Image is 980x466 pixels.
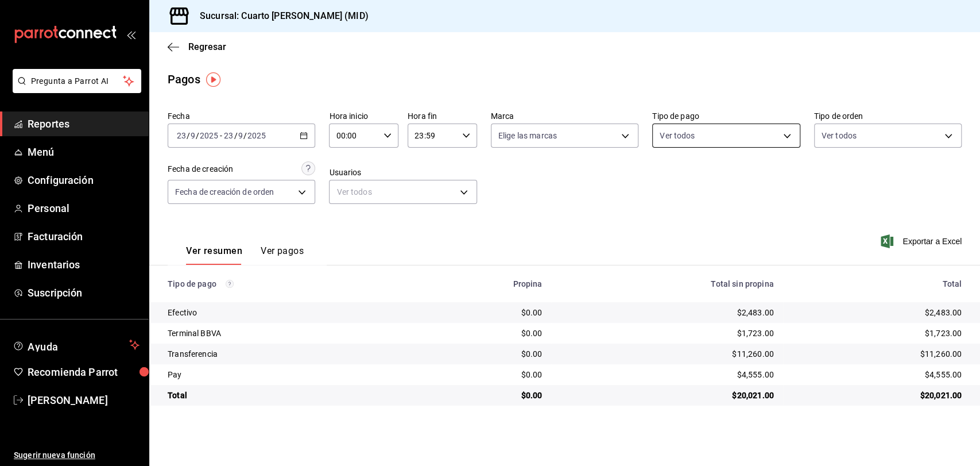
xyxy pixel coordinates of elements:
div: $2,483.00 [792,307,962,318]
input: -- [190,131,196,140]
div: Tipo de pago [168,279,406,288]
span: / [234,131,237,140]
input: ---- [199,131,219,140]
div: $11,260.00 [560,348,773,360]
input: -- [176,131,187,140]
div: $20,021.00 [792,390,962,401]
button: Pregunta a Parrot AI [13,69,141,93]
div: $0.00 [425,328,543,339]
div: $1,723.00 [560,328,773,339]
span: Recomienda Parrot [28,364,140,380]
span: Ver todos [822,130,857,141]
div: Total sin propina [560,279,773,288]
div: $4,555.00 [560,369,773,380]
div: $1,723.00 [792,328,962,339]
h3: Sucursal: Cuarto [PERSON_NAME] (MID) [191,9,369,23]
span: Regresar [188,41,226,52]
input: -- [238,131,243,140]
button: Regresar [168,41,226,52]
span: / [243,131,247,140]
span: Facturación [28,229,140,244]
label: Hora inicio [329,112,398,120]
div: Transferencia [168,348,406,360]
span: [PERSON_NAME] [28,392,140,408]
span: / [196,131,199,140]
span: / [187,131,190,140]
div: Ver todos [329,180,477,204]
span: Pregunta a Parrot AI [31,75,123,87]
div: $2,483.00 [560,307,773,318]
span: Elige las marcas [498,130,557,141]
span: Suscripción [28,285,140,301]
label: Marca [491,112,638,120]
span: Ver todos [660,130,695,141]
input: -- [223,131,234,140]
span: Sugerir nueva función [14,449,140,461]
label: Hora fin [408,112,477,120]
label: Tipo de orden [814,112,962,120]
div: $0.00 [425,307,543,318]
button: Exportar a Excel [883,234,962,248]
label: Fecha [168,112,315,120]
div: $11,260.00 [792,348,962,360]
div: Fecha de creación [168,163,233,175]
input: ---- [247,131,266,140]
div: navigation tabs [186,245,304,265]
div: Pagos [168,71,200,88]
span: Menú [28,144,140,160]
div: $0.00 [425,348,543,360]
button: Ver resumen [186,245,242,265]
div: Efectivo [168,307,406,318]
div: $4,555.00 [792,369,962,380]
label: Tipo de pago [652,112,800,120]
div: Pay [168,369,406,380]
svg: Los pagos realizados con Pay y otras terminales son montos brutos. [226,280,234,288]
label: Usuarios [329,168,477,176]
div: Terminal BBVA [168,328,406,339]
div: $0.00 [425,369,543,380]
img: Tooltip marker [206,72,220,87]
div: Total [168,390,406,401]
span: Ayuda [28,338,125,352]
span: - [220,131,222,140]
a: Pregunta a Parrot AI [8,83,141,95]
span: Personal [28,201,140,216]
span: Fecha de creación de orden [175,186,274,198]
div: Total [792,279,962,288]
div: $20,021.00 [560,390,773,401]
span: Reportes [28,116,140,132]
div: Propina [425,279,543,288]
span: Inventarios [28,257,140,272]
div: $0.00 [425,390,543,401]
span: Configuración [28,172,140,188]
button: Ver pagos [261,245,304,265]
button: open_drawer_menu [126,30,135,39]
